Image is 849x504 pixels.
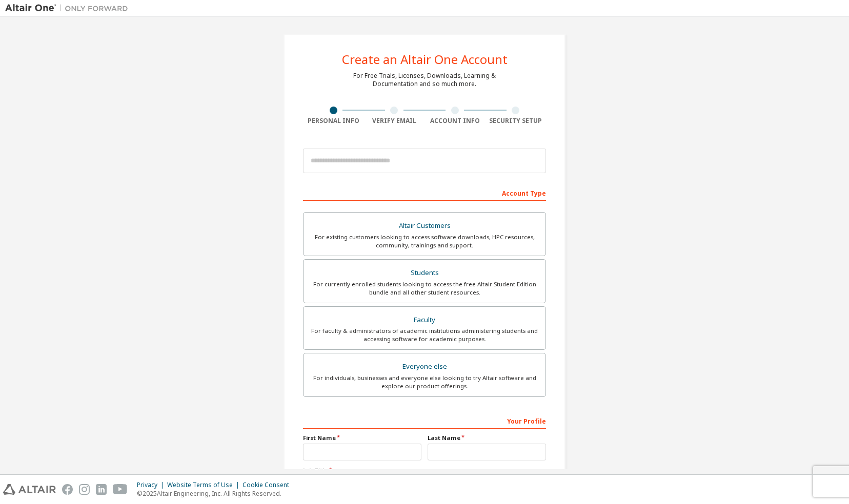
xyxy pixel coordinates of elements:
[353,72,496,88] div: For Free Trials, Licenses, Downloads, Learning & Documentation and so much more.
[310,266,539,280] div: Students
[303,467,546,475] label: Job Title
[310,313,539,327] div: Faculty
[310,280,539,297] div: For currently enrolled students looking to access the free Altair Student Edition bundle and all ...
[428,434,546,442] label: Last Name
[242,481,295,489] div: Cookie Consent
[303,412,546,429] div: Your Profile
[167,481,242,489] div: Website Terms of Use
[303,184,546,201] div: Account Type
[310,374,539,390] div: For individuals, businesses and everyone else looking to try Altair software and explore our prod...
[96,484,107,495] img: linkedin.svg
[424,117,486,125] div: Account Info
[79,484,90,495] img: instagram.svg
[113,484,128,495] img: youtube.svg
[62,484,73,495] img: facebook.svg
[137,489,295,498] p: © 2025 Altair Engineering, Inc. All Rights Reserved.
[342,53,508,66] div: Create an Altair One Account
[310,233,539,249] div: For existing customers looking to access software downloads, HPC resources, community, trainings ...
[303,117,364,125] div: Personal Info
[3,484,56,495] img: altair_logo.svg
[486,117,547,125] div: Security Setup
[303,434,421,442] label: First Name
[5,3,133,13] img: Altair One
[310,327,539,343] div: For faculty & administrators of academic institutions administering students and accessing softwa...
[310,360,539,374] div: Everyone else
[137,481,167,489] div: Privacy
[364,117,425,125] div: Verify Email
[310,219,539,233] div: Altair Customers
